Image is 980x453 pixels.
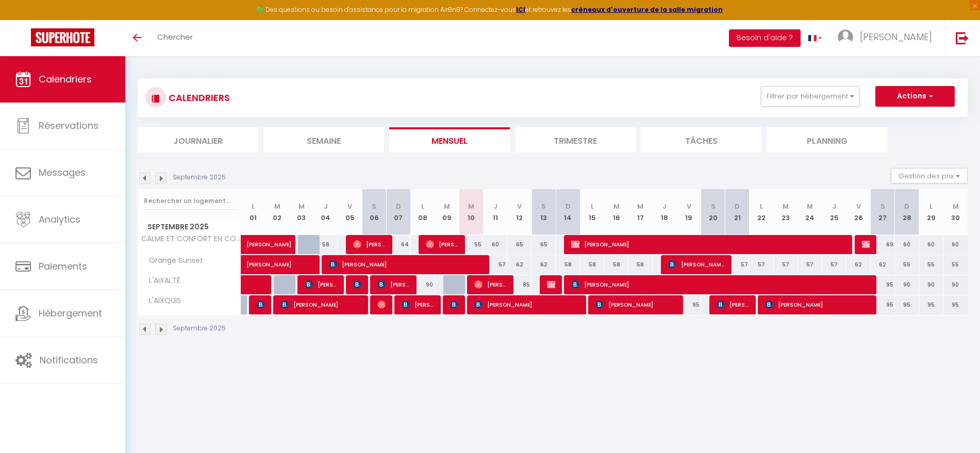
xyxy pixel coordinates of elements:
span: [PERSON_NAME] [305,275,337,294]
div: 55 [943,255,968,274]
div: 57 [822,255,846,274]
div: 95 [895,295,919,314]
th: 19 [677,189,701,235]
div: 62 [871,255,895,274]
abbr: J [493,202,497,211]
div: 57 [750,255,774,274]
button: Gestion des prix [891,168,968,183]
a: ... [PERSON_NAME] [830,20,945,56]
span: [PERSON_NAME] [377,295,386,314]
th: 25 [822,189,846,235]
div: 57 [725,255,750,274]
div: 90 [943,275,968,294]
abbr: L [929,202,933,211]
span: [PERSON_NAME] [426,234,458,254]
th: 27 [871,189,895,235]
abbr: J [832,202,836,211]
th: 12 [507,189,531,235]
span: Orange Sunset [140,255,206,266]
span: [PERSON_NAME] [668,255,725,274]
div: 60 [943,235,968,254]
input: Rechercher un logement... [144,192,235,210]
span: [PERSON_NAME] [862,234,870,254]
abbr: M [444,202,450,211]
strong: créneaux d'ouverture de la salle migration [571,5,723,14]
a: [PERSON_NAME] [241,255,265,275]
abbr: M [807,202,813,211]
div: 62 [531,255,556,274]
span: [PERSON_NAME] [280,295,361,314]
img: logout [956,31,969,44]
div: 57 [774,255,798,274]
th: 07 [386,189,410,235]
div: 62 [507,255,531,274]
div: 57 [798,255,822,274]
p: Septembre 2025 [173,324,226,333]
img: Super Booking [31,28,94,46]
th: 08 [410,189,435,235]
th: 15 [580,189,604,235]
a: Chercher [150,20,201,56]
div: 58 [604,255,628,274]
abbr: M [274,202,280,211]
li: Trimestre [515,127,636,153]
li: Semaine [263,127,384,153]
div: 55 [895,255,919,274]
div: 65 [531,235,556,254]
th: 20 [701,189,725,235]
img: ... [838,29,853,45]
th: 18 [653,189,677,235]
th: 05 [338,189,362,235]
div: 95 [871,295,895,314]
li: Planning [767,127,887,153]
th: 17 [628,189,653,235]
abbr: S [881,202,885,211]
abbr: M [468,202,474,211]
span: Notifications [40,354,98,366]
span: Calendriers [39,73,92,86]
span: CALME ET CONFORT EN COEUR DE VILLE [140,235,243,243]
th: 11 [483,189,507,235]
span: [PERSON_NAME] [571,275,870,294]
span: [PERSON_NAME] [717,295,749,314]
span: [PERSON_NAME] [474,295,579,314]
div: 90 [895,275,919,294]
abbr: V [347,202,352,211]
th: 22 [750,189,774,235]
span: Réservations [39,119,98,132]
button: Besoin d'aide ? [729,29,801,47]
span: [PERSON_NAME] [765,295,870,314]
span: [PERSON_NAME] [402,295,434,314]
span: Blocage Blocage [547,275,555,294]
abbr: M [953,202,959,211]
abbr: S [372,202,376,211]
a: [PERSON_NAME] [241,235,265,255]
span: [PERSON_NAME] [860,30,932,43]
th: 29 [919,189,943,235]
div: 62 [846,255,871,274]
span: Chercher [157,31,193,42]
div: 90 [410,275,435,294]
button: Filtrer par hébergement [761,86,860,107]
span: [PERSON_NAME] [353,234,386,254]
div: 64 [386,235,410,254]
li: Mensuel [389,127,510,153]
abbr: D [396,202,401,211]
span: [PERSON_NAME] [246,229,294,249]
th: 26 [846,189,871,235]
button: Ouvrir le widget de chat LiveChat [8,4,39,35]
span: L'AIXALTÉ [140,275,183,287]
th: 03 [289,189,313,235]
th: 06 [362,189,386,235]
h3: CALENDRIERS [166,86,230,109]
span: [PERSON_NAME] [377,275,410,294]
div: 90 [919,275,943,294]
span: Hébergement [39,307,102,320]
span: [PERSON_NAME] [353,275,361,294]
span: [PERSON_NAME] [246,249,318,269]
div: 58 [580,255,604,274]
th: 02 [265,189,289,235]
abbr: V [517,202,522,211]
div: 65 [507,235,531,254]
span: Messages [39,166,86,179]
